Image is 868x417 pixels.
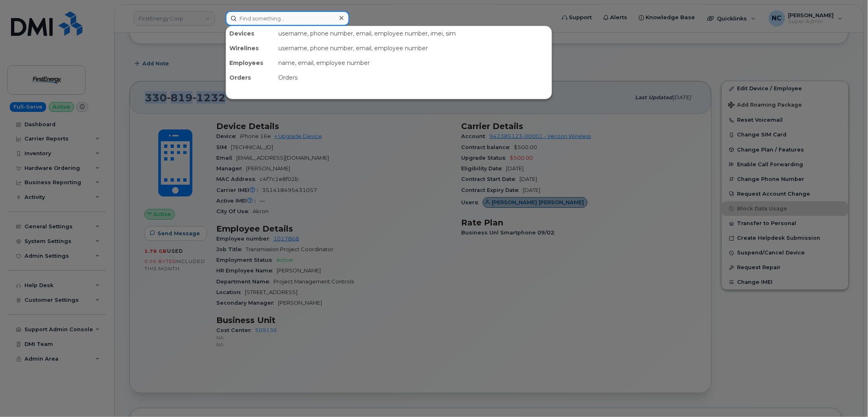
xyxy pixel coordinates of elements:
div: Orders [226,70,275,85]
input: Find something... [226,11,349,26]
div: Employees [226,56,275,70]
iframe: Messenger Launcher [832,381,862,411]
div: username, phone number, email, employee number, imei, sim [275,26,552,41]
div: username, phone number, email, employee number [275,41,552,56]
div: Devices [226,26,275,41]
div: Orders [275,70,552,85]
div: name, email, employee number [275,56,552,70]
div: Wirelines [226,41,275,56]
